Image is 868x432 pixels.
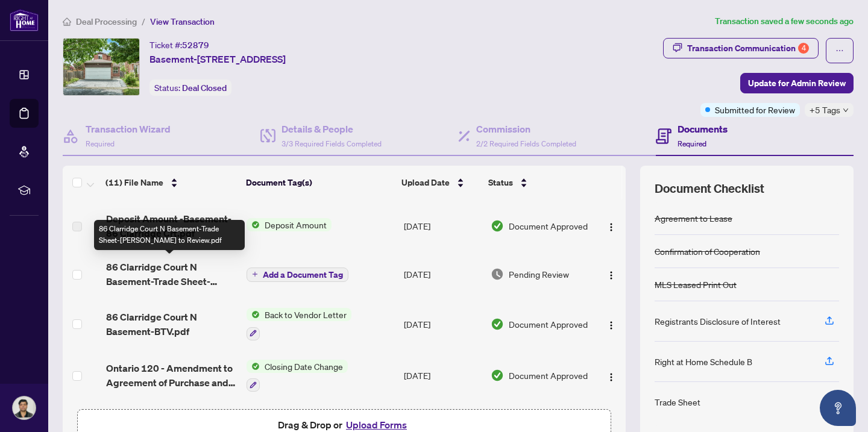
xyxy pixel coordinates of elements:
[509,369,588,382] span: Document Approved
[687,39,809,58] div: Transaction Communication
[602,265,621,284] button: Logo
[843,107,849,113] span: down
[10,9,39,31] img: logo
[401,176,450,189] span: Upload Date
[476,139,576,148] span: 2/2 Required Fields Completed
[105,176,163,189] span: (11) File Name
[149,80,231,96] div: Status:
[94,220,245,250] div: 86 Clarridge Court N Basement-Trade Sheet-[PERSON_NAME] to Review.pdf
[835,46,844,55] span: ellipsis
[247,218,332,231] button: Status IconDeposit Amount
[252,271,258,277] span: plus
[397,166,483,199] th: Upload Date
[106,310,237,339] span: 86 Clarridge Court N Basement-BTV.pdf
[655,211,732,225] div: Agreement to Lease
[182,40,209,51] span: 52879
[655,180,764,197] span: Document Checklist
[399,350,486,402] td: [DATE]
[149,52,286,66] span: Basement-[STREET_ADDRESS]
[491,219,504,233] img: Document Status
[715,103,795,116] span: Submitted for Review
[260,308,351,321] span: Back to Vendor Letter
[142,14,145,28] li: /
[149,38,209,52] div: Ticket #:
[655,355,752,368] div: Right at Home Schedule B
[606,271,616,280] img: Logo
[247,308,260,321] img: Status Icon
[810,103,840,117] span: +5 Tags
[509,219,588,233] span: Document Approved
[476,122,576,136] h4: Commission
[86,122,171,136] h4: Transaction Wizard
[606,222,616,232] img: Logo
[491,369,504,382] img: Document Status
[663,38,819,58] button: Transaction Communication4
[247,360,260,373] img: Status Icon
[678,139,706,148] span: Required
[655,395,700,409] div: Trade Sheet
[820,390,856,426] button: Open asap
[399,250,486,298] td: [DATE]
[260,218,332,231] span: Deposit Amount
[606,372,616,382] img: Logo
[281,122,382,136] h4: Details & People
[247,266,348,282] button: Add a Document Tag
[655,278,737,291] div: MLS Leased Print Out
[106,361,237,390] span: Ontario 120 - Amendment to Agreement of Purchase and Sale 4 1 1.pdf
[101,166,241,199] th: (11) File Name
[150,16,215,27] span: View Transaction
[740,73,854,93] button: Update for Admin Review
[678,122,728,136] h4: Documents
[182,83,227,93] span: Deal Closed
[263,271,343,279] span: Add a Document Tag
[247,308,351,340] button: Status IconBack to Vendor Letter
[63,39,139,95] img: IMG-W12347268_1.jpg
[106,211,237,240] span: Deposit Amount -Basement-86 Clarridge Crt.pdf
[602,366,621,385] button: Logo
[399,298,486,350] td: [DATE]
[798,43,809,54] div: 4
[106,260,237,289] span: 86 Clarridge Court N Basement-Trade Sheet-[PERSON_NAME] to Review.pdf
[247,360,348,392] button: Status IconClosing Date Change
[606,321,616,330] img: Logo
[483,166,591,199] th: Status
[602,216,621,236] button: Logo
[86,139,115,148] span: Required
[509,318,588,331] span: Document Approved
[241,166,397,199] th: Document Tag(s)
[76,16,137,27] span: Deal Processing
[509,268,569,281] span: Pending Review
[399,202,486,250] td: [DATE]
[602,315,621,334] button: Logo
[63,17,71,26] span: home
[247,218,260,231] img: Status Icon
[491,268,504,281] img: Document Status
[260,360,348,373] span: Closing Date Change
[13,396,36,419] img: Profile Icon
[748,74,846,93] span: Update for Admin Review
[491,318,504,331] img: Document Status
[488,176,513,189] span: Status
[655,245,760,258] div: Confirmation of Cooperation
[715,14,854,28] article: Transaction saved a few seconds ago
[281,139,382,148] span: 3/3 Required Fields Completed
[247,268,348,282] button: Add a Document Tag
[655,315,781,328] div: Registrants Disclosure of Interest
